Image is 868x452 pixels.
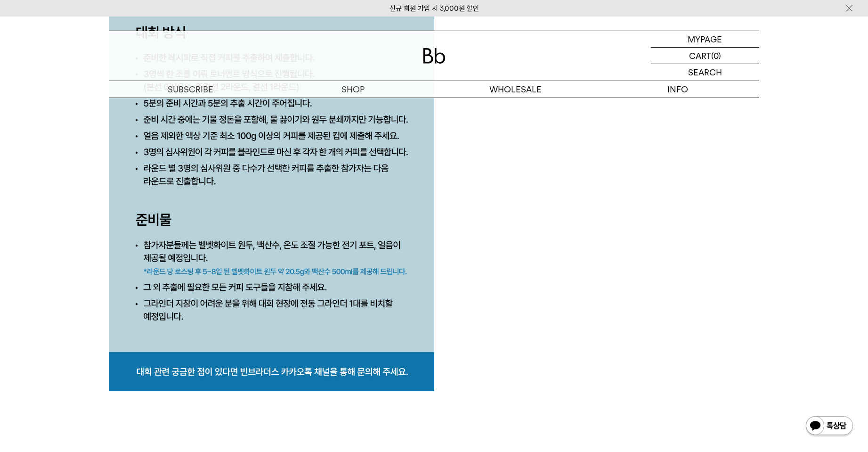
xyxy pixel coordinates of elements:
p: (0) [711,48,721,64]
a: SUBSCRIBE [109,81,272,98]
p: INFO [597,81,759,98]
p: CART [689,48,711,64]
p: WHOLESALE [434,81,597,98]
p: SEARCH [688,64,722,81]
img: 카카오톡 채널 1:1 채팅 버튼 [805,415,854,438]
img: 로고 [423,48,446,64]
a: 신규 회원 가입 시 3,000원 할인 [389,4,479,13]
a: MYPAGE [651,31,759,48]
a: CART (0) [651,48,759,64]
a: SHOP [272,81,434,98]
p: MYPAGE [688,31,722,47]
